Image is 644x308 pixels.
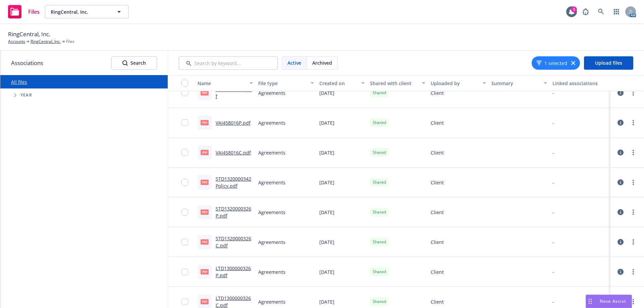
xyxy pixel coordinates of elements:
span: [DATE] [319,119,334,126]
a: more [629,268,637,276]
span: Agreements [258,179,285,186]
div: File type [258,80,306,87]
button: Uploaded by [428,75,489,91]
span: Files [66,39,74,45]
div: Tree Example [0,88,168,102]
span: Agreements [258,239,285,246]
span: Client [431,298,444,305]
div: - [552,209,554,216]
a: more [629,178,637,186]
div: - [552,268,554,275]
button: SearchSearch [111,56,157,70]
a: Search [594,5,608,18]
a: Files [5,2,42,21]
input: Select all [181,80,188,86]
input: Toggle Row Selected [181,149,188,156]
a: more [629,119,637,127]
a: Report a Bug [579,5,592,18]
a: more [629,208,637,216]
button: Summary [489,75,549,91]
span: Client [431,239,444,246]
div: Summary [491,80,539,87]
span: [DATE] [319,179,334,186]
button: Created on [317,75,367,91]
span: Agreements [258,298,285,305]
span: Shared [373,179,386,185]
span: Shared [373,209,386,215]
input: Toggle Row Selected [181,239,188,245]
span: Client [431,268,444,275]
a: VAI458016P.pdf [216,120,251,126]
a: LTD1300000326P.pdf [216,265,251,279]
span: pdf [201,299,209,304]
div: - [552,239,554,246]
span: Active [287,59,301,66]
div: - [552,149,554,156]
input: Toggle Row Selected [181,179,188,186]
span: pdf [201,239,209,244]
a: more [629,238,637,246]
input: Toggle Row Selected [181,268,188,275]
a: STD1320000326C.pdf [216,235,251,249]
span: Agreements [258,268,285,275]
span: [DATE] [319,268,334,275]
span: Client [431,179,444,186]
input: Toggle Row Selected [181,298,188,305]
a: more [629,148,637,157]
div: Shared with client [370,80,418,87]
div: Created on [319,80,357,87]
span: Shared [373,299,386,305]
a: RingCentral, Inc. [31,39,61,45]
span: Client [431,149,444,156]
div: Drag to move [586,295,594,308]
input: Search by keyword... [179,56,278,70]
span: Client [431,209,444,216]
span: [DATE] [319,89,334,97]
a: Switch app [610,5,623,18]
span: Agreements [258,119,285,126]
button: Shared with client [367,75,428,91]
span: pdf [201,209,209,214]
div: - [552,89,554,97]
svg: Search [122,60,128,66]
div: - [552,119,554,126]
span: Agreements [258,209,285,216]
a: STD1320000326P.pdf [216,205,251,219]
span: Shared [373,149,386,156]
span: pdf [201,269,209,274]
span: Shared [373,269,386,275]
span: RingCentral, Inc. [51,8,109,15]
button: Linked associations [550,75,610,91]
span: [DATE] [319,149,334,156]
span: [DATE] [319,298,334,305]
div: - [552,179,554,186]
a: All files [11,79,27,85]
button: 1 selected [536,60,567,67]
input: Toggle Row Selected [181,209,188,215]
span: pdf [201,180,209,185]
input: Toggle Row Selected [181,119,188,126]
span: Shared [373,120,386,126]
span: RingCentral, Inc. [8,30,50,39]
span: Nova Assist [600,298,626,304]
a: VAI458016C.pdf [216,149,251,156]
span: Upload files [595,60,622,66]
div: Name [198,80,246,87]
span: Client [431,119,444,126]
input: Toggle Row Selected [181,89,188,96]
button: Nova Assist [586,295,632,308]
a: more [629,89,637,97]
a: more [629,298,637,306]
span: Client [431,89,444,97]
span: Files [28,9,40,14]
button: Name [195,75,256,91]
button: Upload files [584,56,633,70]
div: Search [122,57,146,69]
span: [DATE] [319,239,334,246]
div: - [552,298,554,305]
div: Linked associations [552,80,608,87]
span: Shared [373,90,386,96]
span: Associations [11,59,43,67]
div: 3 [571,6,577,12]
span: Agreements [258,89,285,97]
